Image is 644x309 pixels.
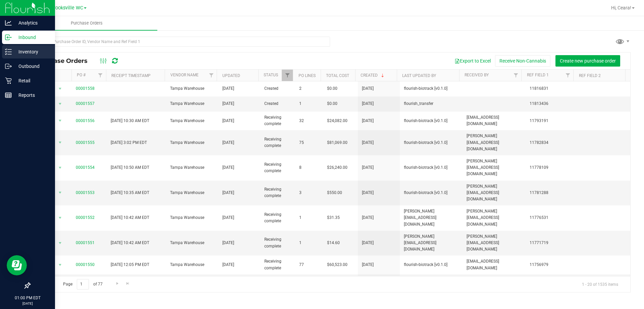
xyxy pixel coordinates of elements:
[264,101,291,107] span: Created
[264,236,291,249] span: Receiving complete
[530,85,574,92] span: 11816831
[362,118,374,124] span: [DATE]
[404,85,459,92] span: flourish-biotrack [v0.1.0]
[111,262,149,268] span: [DATE] 12:05 PM EDT
[527,73,549,77] a: Ref Field 1
[404,233,459,253] span: [PERSON_NAME][EMAIL_ADDRESS][DOMAIN_NAME]
[327,190,342,196] span: $550.00
[57,279,108,289] span: Page of 77
[326,73,349,78] a: Total Cost
[30,37,330,47] input: Search Purchase Order ID, Vendor Name and Ref Field 1
[76,118,95,123] a: 00001556
[3,301,52,306] p: [DATE]
[264,136,291,149] span: Receiving complete
[112,279,122,288] a: Go to the next page
[77,73,86,77] a: PO #
[299,262,319,268] span: 77
[577,279,624,289] span: 1 - 20 of 1535 items
[170,118,214,124] span: Tampa Warehouse
[5,63,12,70] inline-svg: Outbound
[222,140,234,146] span: [DATE]
[76,140,95,145] a: 00001555
[530,101,574,107] span: 11813436
[7,255,27,275] iframe: Resource center
[111,240,149,246] span: [DATE] 10:42 AM EDT
[264,161,291,174] span: Receiving complete
[16,16,157,30] a: Purchase Orders
[467,183,521,203] span: [PERSON_NAME][EMAIL_ADDRESS][DOMAIN_NAME]
[299,118,319,124] span: 32
[170,262,214,268] span: Tampa Warehouse
[264,85,291,92] span: Created
[76,190,95,195] a: 00001553
[56,99,64,109] span: select
[222,164,234,171] span: [DATE]
[299,164,319,171] span: 8
[327,118,347,124] span: $24,082.00
[170,164,214,171] span: Tampa Warehouse
[35,57,94,65] span: Purchase Orders
[264,186,291,199] span: Receiving complete
[467,133,521,152] span: [PERSON_NAME][EMAIL_ADDRESS][DOMAIN_NAME]
[404,262,459,268] span: flourish-biotrack [v0.1.0]
[362,85,374,92] span: [DATE]
[77,279,89,289] input: 1
[222,190,234,196] span: [DATE]
[562,70,573,81] a: Filter
[327,240,340,246] span: $14.60
[12,62,52,70] p: Outbound
[95,70,106,81] a: Filter
[362,262,374,268] span: [DATE]
[76,101,95,106] a: 00001557
[222,101,234,107] span: [DATE]
[111,140,147,146] span: [DATE] 3:02 PM EDT
[56,260,64,270] span: select
[170,101,214,107] span: Tampa Warehouse
[56,84,64,93] span: select
[5,48,12,55] inline-svg: Inventory
[467,233,521,253] span: [PERSON_NAME][EMAIL_ADDRESS][DOMAIN_NAME]
[299,215,319,221] span: 1
[362,164,374,171] span: [DATE]
[327,215,340,221] span: $31.35
[530,140,574,146] span: 11782834
[56,163,64,172] span: select
[76,86,95,91] a: 00001558
[222,85,234,92] span: [DATE]
[530,215,574,221] span: 11776531
[170,140,214,146] span: Tampa Warehouse
[555,55,620,67] button: Create new purchase order
[611,5,631,10] span: Hi, Ceara!
[76,165,95,170] a: 00001554
[76,215,95,220] a: 00001552
[264,258,291,271] span: Receiving complete
[222,118,234,124] span: [DATE]
[12,77,52,85] p: Retail
[299,85,319,92] span: 2
[467,114,521,127] span: [EMAIL_ADDRESS][DOMAIN_NAME]
[111,73,151,78] a: Receipt Timestamp
[299,140,319,146] span: 75
[56,116,64,125] span: select
[299,240,319,246] span: 1
[222,215,234,221] span: [DATE]
[299,73,316,78] a: PO Lines
[282,70,293,81] a: Filter
[56,188,64,197] span: select
[5,34,12,41] inline-svg: Inbound
[327,85,337,92] span: $0.00
[362,240,374,246] span: [DATE]
[530,262,574,268] span: 11756979
[467,208,521,228] span: [PERSON_NAME][EMAIL_ADDRESS][DOMAIN_NAME]
[467,158,521,178] span: [PERSON_NAME][EMAIL_ADDRESS][DOMAIN_NAME]
[404,190,459,196] span: flourish-biotrack [v0.1.0]
[56,238,64,248] span: select
[123,279,133,288] a: Go to the last page
[530,164,574,171] span: 11778109
[5,20,12,26] inline-svg: Analytics
[495,55,550,67] button: Receive Non-Cannabis
[362,140,374,146] span: [DATE]
[530,240,574,246] span: 11771719
[170,73,199,77] a: Vendor Name
[51,5,83,11] span: Brooksville WC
